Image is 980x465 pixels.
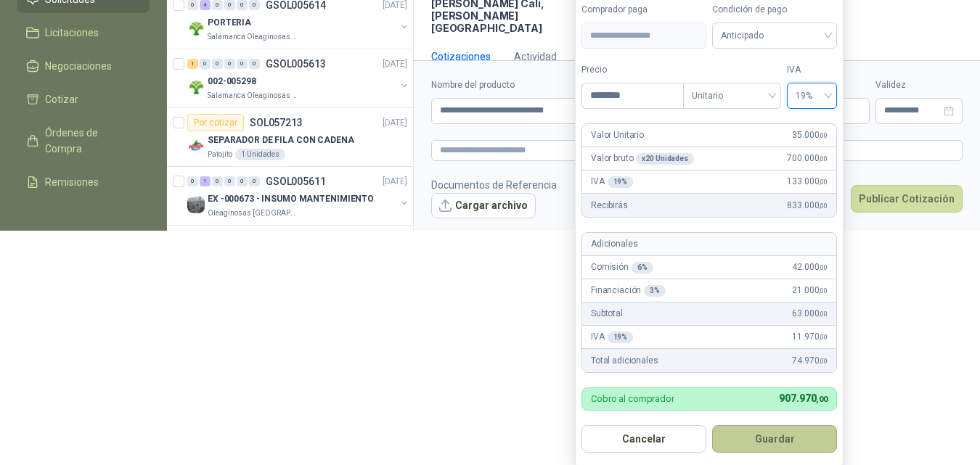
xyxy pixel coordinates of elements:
div: 6 % [632,262,653,273]
button: Cancelar [581,425,706,453]
p: Oleaginosas [GEOGRAPHIC_DATA][PERSON_NAME] [208,207,299,219]
p: Adicionales [591,237,637,251]
label: Nombre del producto [431,78,667,92]
a: Negociaciones [17,52,150,80]
label: Condición de pago [712,3,837,17]
div: 0 [212,176,223,186]
span: 42.000 [792,260,828,274]
a: Licitaciones [17,19,150,46]
p: [DATE] [383,57,407,71]
span: Unitario [692,85,772,107]
p: Documentos de Referencia [431,177,557,193]
div: Actividad [514,49,557,65]
p: EX -000673 - INSUMO MANTENIMIENTO [208,192,374,206]
div: 3 % [644,285,666,297]
div: 0 [200,59,211,69]
span: 11.970 [792,330,828,344]
p: [DATE] [383,175,407,189]
span: ,00 [819,333,828,341]
span: ,00 [819,357,828,365]
span: ,00 [819,202,828,210]
span: 63.000 [792,307,828,321]
span: ,00 [819,178,828,186]
span: 35.000 [792,128,828,142]
span: 21.000 [792,284,828,297]
div: 0 [249,59,260,69]
p: IVA [591,330,633,344]
label: Precio [581,63,683,77]
div: 19 % [608,332,634,343]
div: 1 Unidades [235,149,285,160]
div: 0 [249,176,260,186]
a: Órdenes de Compra [17,119,150,162]
p: Comisión [591,260,653,274]
p: PORTERIA [208,16,251,30]
a: 0 1 0 0 0 0 GSOL005611[DATE] Company LogoEX -000673 - INSUMO MANTENIMIENTOOleaginosas [GEOGRAPHIC... [187,173,410,219]
span: Negociaciones [45,58,112,74]
a: Remisiones [17,168,150,196]
a: Por cotizarSOL057213[DATE] Company LogoSEPARADOR DE FILA CON CADENAPatojito1 Unidades [167,108,413,167]
div: Por cotizar [187,114,244,131]
p: SOL057213 [250,118,303,128]
span: ,00 [819,131,828,139]
div: 1 [200,176,211,186]
label: IVA [787,63,837,77]
p: Cobro al comprador [591,394,674,403]
span: Anticipado [721,25,828,46]
p: Salamanca Oleaginosas SAS [208,31,299,43]
img: Company Logo [187,20,205,37]
div: x 20 Unidades [636,153,693,165]
p: Recibirás [591,199,628,213]
img: Company Logo [187,78,205,96]
div: 1 [187,59,198,69]
span: Cotizar [45,91,78,107]
span: 133.000 [787,175,828,189]
span: 700.000 [787,152,828,165]
p: Financiación [591,284,666,297]
button: Cargar archivo [431,193,536,219]
span: Órdenes de Compra [45,125,136,157]
label: Comprador paga [581,3,706,17]
div: 0 [237,59,248,69]
p: Salamanca Oleaginosas SAS [208,90,299,102]
div: 19 % [608,176,634,188]
div: 0 [224,59,235,69]
span: ,00 [816,395,828,404]
span: ,00 [819,310,828,318]
div: 0 [224,176,235,186]
div: 0 [212,59,223,69]
span: 833.000 [787,199,828,213]
p: Subtotal [591,307,623,321]
span: 19% [796,85,828,107]
p: GSOL005613 [266,59,326,69]
span: 74.970 [792,354,828,368]
a: 1 0 0 0 0 0 GSOL005613[DATE] Company Logo002-005298Salamanca Oleaginosas SAS [187,55,410,102]
img: Company Logo [187,196,205,213]
span: Licitaciones [45,25,99,41]
label: Validez [875,78,963,92]
span: ,00 [819,263,828,271]
p: Valor Unitario [591,128,644,142]
button: Publicar Cotización [851,185,963,213]
button: Guardar [712,425,837,453]
span: Remisiones [45,174,99,190]
span: ,00 [819,155,828,162]
div: 0 [187,176,198,186]
p: SEPARADOR DE FILA CON CADENA [208,133,354,147]
p: 002-005298 [208,75,256,89]
a: Cotizar [17,86,150,113]
p: [DATE] [383,116,407,130]
span: ,00 [819,287,828,295]
p: IVA [591,175,633,189]
div: 0 [237,176,248,186]
p: Patojito [208,149,232,160]
img: Company Logo [187,137,205,155]
div: Cotizaciones [431,49,491,65]
p: Total adicionales [591,354,658,368]
p: GSOL005611 [266,176,326,186]
span: 907.970 [779,392,828,404]
p: Valor bruto [591,152,694,165]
